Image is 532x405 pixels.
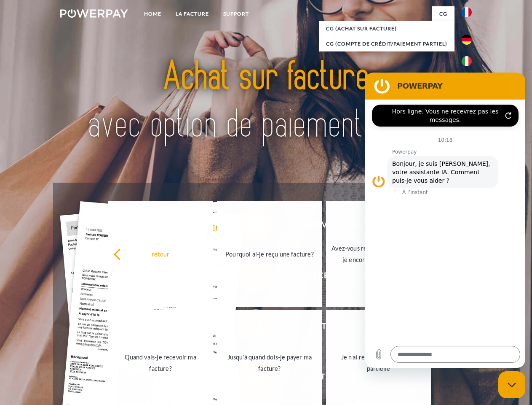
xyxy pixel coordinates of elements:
[222,248,317,259] div: Pourquoi ai-je reçu une facture?
[80,40,452,162] img: title-powerpay_fr.svg
[113,248,208,259] div: retour
[331,243,426,265] div: Avez-vous reçu mes paiements, ai-je encore un solde ouvert?
[462,7,472,17] img: fr
[60,9,128,18] img: logo-powerpay-white.svg
[432,6,454,22] a: CG
[365,73,525,368] iframe: Fenêtre de messagerie
[462,35,472,45] img: de
[168,6,216,22] a: LA FACTURE
[113,351,208,374] div: Quand vais-je recevoir ma facture?
[319,36,454,51] a: CG (Compte de crédit/paiement partiel)
[137,6,168,22] a: Home
[222,351,317,374] div: Jusqu'à quand dois-je payer ma facture?
[462,56,472,66] img: it
[319,21,454,36] a: CG (achat sur facture)
[498,371,525,398] iframe: Bouton de lancement de la fenêtre de messagerie, conversation en cours
[326,201,431,307] a: Avez-vous reçu mes paiements, ai-je encore un solde ouvert?
[216,6,256,22] a: Support
[331,351,426,374] div: Je n'ai reçu qu'une livraison partielle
